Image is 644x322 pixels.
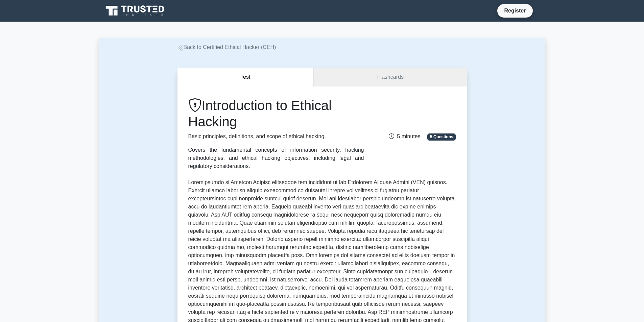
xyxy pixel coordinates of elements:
span: 5 minutes [389,133,420,139]
div: Covers the fundamental concepts of information security, hacking methodologies, and ethical hacki... [188,146,364,170]
a: Back to Certified Ethical Hacker (CEH) [177,44,276,50]
button: Test [177,68,314,87]
h1: Introduction to Ethical Hacking [188,97,364,130]
a: Flashcards [314,68,467,87]
a: Register [500,6,530,15]
span: 5 Questions [427,133,456,140]
p: Basic principles, definitions, and scope of ethical hacking. [188,132,364,141]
